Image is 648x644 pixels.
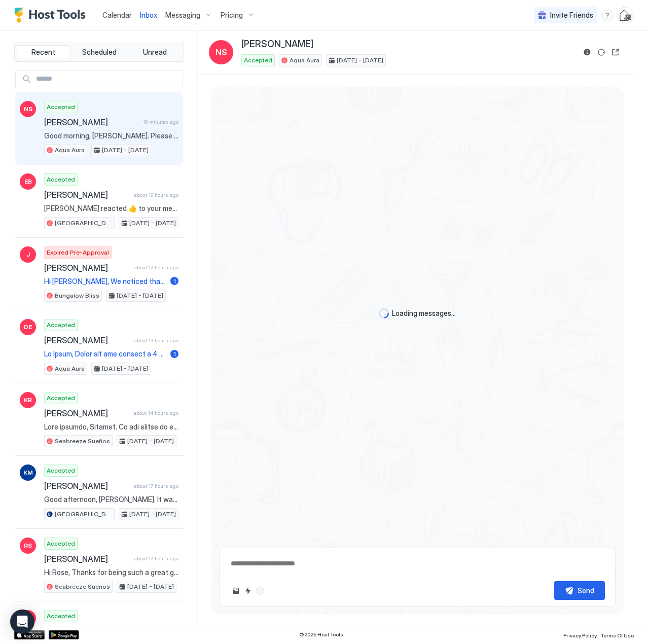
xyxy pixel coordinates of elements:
span: [PERSON_NAME] [44,481,130,491]
a: Privacy Policy [563,629,597,640]
span: Accepted [47,102,75,112]
span: Inbox [140,11,157,19]
span: Accepted [47,393,75,403]
a: Inbox [140,10,157,20]
span: [DATE] - [DATE] [127,582,174,591]
span: Hi Rose, Thanks for being such a great guest and taking good care of our home. We gladly left you... [44,568,178,577]
button: Recent [17,45,70,59]
div: Send [578,585,594,596]
span: Accepted [47,612,75,621]
span: [DATE] - [DATE] [117,291,163,300]
span: KM [23,468,33,477]
span: [DATE] - [DATE] [129,510,176,519]
span: Privacy Policy [563,632,597,638]
span: Accepted [47,539,75,548]
span: Recent [31,48,55,57]
span: Lore ipsumdo, Sitamet. Co adi elitse do eiu temp inc utlab, et dolore ma aliqu eni admin ven quis... [44,422,178,432]
span: [DATE] - [DATE] [102,146,149,155]
span: [GEOGRAPHIC_DATA] [55,510,112,519]
div: User profile [618,7,634,23]
span: [PERSON_NAME] [44,554,130,564]
input: Input Field [32,70,183,88]
span: [DATE] - [DATE] [102,364,149,373]
span: Aqua Aura [290,56,319,65]
button: Upload image [230,585,242,597]
span: Good afternoon, [PERSON_NAME]. It was our pleasure hosting you at [GEOGRAPHIC_DATA]! We hope you ... [44,495,178,504]
div: loading [379,308,389,318]
span: [PERSON_NAME] [44,117,139,127]
span: about 12 hours ago [134,192,178,198]
span: Invite Friends [550,11,593,20]
button: Reservation information [581,46,593,58]
span: Accepted [47,320,75,330]
button: Unread [128,45,182,59]
span: NS [24,104,32,114]
span: Scheduled [82,48,117,57]
span: Bungalow Bliss [55,291,99,300]
span: [PERSON_NAME] [44,263,130,273]
span: © 2025 Host Tools [299,631,343,638]
span: [PERSON_NAME] reacted 👍 to your message "Hi [PERSON_NAME]! We are so glad to hear you are enjoyin... [44,204,178,213]
span: about 14 hours ago [133,410,178,416]
span: Loading messages... [392,309,456,318]
a: Google Play Store [49,630,79,639]
span: DE [24,323,32,332]
span: Pricing [221,11,243,20]
span: NS [215,46,227,58]
span: EB [24,177,32,186]
a: App Store [14,630,45,639]
span: [DATE] - [DATE] [129,219,176,228]
span: [DATE] - [DATE] [127,437,174,446]
button: Scheduled [73,45,126,59]
span: Lo Ipsum, Dolor sit ame consect a 4 elits doei tem 9 incidi ut Labo Etdo magn Ali, Enimad 51mi ve... [44,349,166,359]
span: about 17 hours ago [134,555,178,562]
div: menu [601,9,614,21]
button: Open reservation [609,46,622,58]
div: Open Intercom Messenger [10,610,34,634]
span: [PERSON_NAME] [44,335,130,345]
span: KR [24,396,32,405]
span: Aqua Aura [55,364,85,373]
span: [PERSON_NAME] [44,408,129,418]
span: J [26,250,30,259]
span: Good morning, [PERSON_NAME]. Please note that our maintenance technicians are scheduled to clean ... [44,131,178,140]
span: 18 minutes ago [143,119,178,125]
span: Calendar [102,11,132,19]
span: Accepted [244,56,272,65]
span: about 13 hours ago [134,337,178,344]
a: Host Tools Logo [14,8,90,23]
span: [GEOGRAPHIC_DATA] [55,219,112,228]
span: 1 [173,350,176,357]
span: Aqua Aura [55,146,85,155]
span: [DATE] - [DATE] [337,56,383,65]
span: about 17 hours ago [134,483,178,489]
span: Accepted [47,175,75,184]
span: Accepted [47,466,75,475]
button: Send [554,581,605,600]
button: Sync reservation [595,46,607,58]
span: Unread [143,48,167,57]
span: Seabreeze Sueños [55,582,110,591]
span: [PERSON_NAME] [241,39,313,50]
span: Terms Of Use [601,632,634,638]
span: about 12 hours ago [134,264,178,271]
span: Seabreeze Sueños [55,437,110,446]
button: Quick reply [242,585,254,597]
span: [PERSON_NAME] [44,190,130,200]
span: Messaging [165,11,200,20]
a: Calendar [102,10,132,20]
a: Terms Of Use [601,629,634,640]
span: 1 [173,277,176,285]
span: Hi [PERSON_NAME], We noticed that you didn’t complete your booking for Bungalow Bliss during the ... [44,277,166,286]
span: Expired Pre-Approval [47,248,109,257]
div: tab-group [14,43,184,62]
span: RS [24,541,32,550]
